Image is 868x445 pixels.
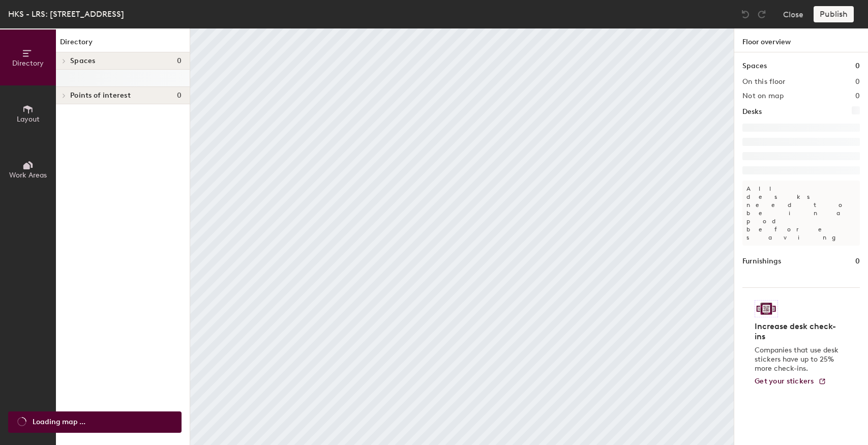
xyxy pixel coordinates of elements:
h1: Floor overview [734,28,868,52]
img: Undo [740,9,751,19]
button: Close [783,6,803,22]
h4: Increase desk check-ins [755,321,842,342]
span: Loading map ... [33,417,85,428]
a: Get your stickers [755,377,826,386]
canvas: Map [190,28,734,445]
span: Spaces [70,57,96,65]
span: 0 [177,57,182,65]
h2: 0 [855,78,860,86]
h1: Directory [56,37,190,52]
span: Layout [17,115,40,124]
h1: 0 [855,61,860,72]
h2: 0 [855,92,860,100]
h1: 0 [855,256,860,267]
img: Redo [757,9,767,19]
h1: Furnishings [742,256,781,267]
span: Directory [12,59,44,68]
h1: Desks [742,106,762,117]
span: Work Areas [9,171,47,180]
h2: On this floor [742,78,786,86]
p: All desks need to be in a pod before saving [742,181,860,246]
img: Sticker logo [755,300,778,317]
div: HKS - LRS: [STREET_ADDRESS] [8,8,124,20]
h1: Spaces [742,61,767,72]
p: Companies that use desk stickers have up to 25% more check-ins. [755,346,842,373]
span: Get your stickers [755,377,814,385]
span: Points of interest [70,92,131,100]
span: 0 [177,92,182,100]
h2: Not on map [742,92,784,100]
